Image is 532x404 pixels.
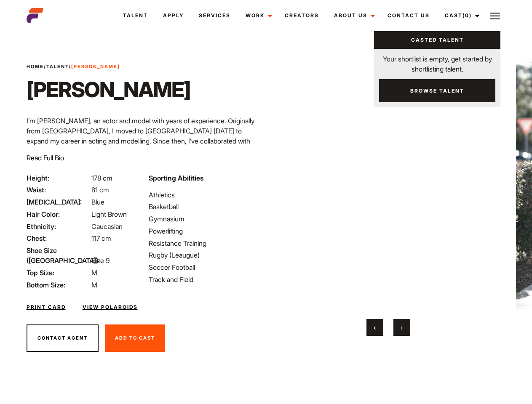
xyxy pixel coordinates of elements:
[46,64,69,69] a: Talent
[27,324,99,352] button: Contact Agent
[91,222,123,231] span: Caucasian
[91,256,110,265] span: Size 9
[374,31,500,49] a: Casted Talent
[27,116,261,186] p: I’m [PERSON_NAME], an actor and model with years of experience. Originally from [GEOGRAPHIC_DATA]...
[27,303,66,311] a: Print Card
[91,210,127,218] span: Light Brown
[27,209,90,219] span: Hair Color:
[27,268,90,278] span: Top Size:
[27,233,90,243] span: Chest:
[380,4,437,27] a: Contact Us
[83,303,138,311] a: View Polaroids
[149,226,261,236] li: Powerlifting
[27,221,90,231] span: Ethnicity:
[27,7,43,24] img: cropped-aefm-brand-fav-22-square.png
[115,4,155,27] a: Talent
[27,173,90,183] span: Height:
[91,186,109,194] span: 81 cm
[149,262,261,272] li: Soccer Football
[27,185,90,195] span: Waist:
[27,77,190,102] h1: [PERSON_NAME]
[437,4,484,27] a: Cast(0)
[379,79,495,102] a: Browse Talent
[462,12,472,19] span: (0)
[149,202,261,212] li: Basketball
[149,190,261,200] li: Athletics
[91,174,112,182] span: 178 cm
[149,174,203,182] strong: Sporting Abilities
[286,54,490,309] video: Your browser does not support the video tag.
[27,153,64,163] button: Read Full Bio
[490,11,500,21] img: Burger icon
[374,49,500,74] p: Your shortlist is empty, get started by shortlisting talent.
[91,234,111,242] span: 117 cm
[149,238,261,248] li: Resistance Training
[149,250,261,260] li: Rugby (Leaugue)
[105,324,165,352] button: Add To Cast
[277,4,326,27] a: Creators
[91,281,97,289] span: M
[27,64,44,69] a: Home
[27,197,90,207] span: [MEDICAL_DATA]:
[27,280,90,290] span: Bottom Size:
[27,154,64,162] span: Read Full Bio
[191,4,238,27] a: Services
[115,335,155,341] span: Add To Cast
[71,64,120,69] strong: [PERSON_NAME]
[149,274,261,284] li: Track and Field
[27,63,120,70] span: / /
[374,323,376,332] span: Previous
[155,4,191,27] a: Apply
[149,214,261,224] li: Gymnasium
[91,268,97,277] span: M
[326,4,380,27] a: About Us
[238,4,277,27] a: Work
[27,245,90,266] span: Shoe Size ([GEOGRAPHIC_DATA]):
[91,198,104,206] span: Blue
[401,323,403,332] span: Next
